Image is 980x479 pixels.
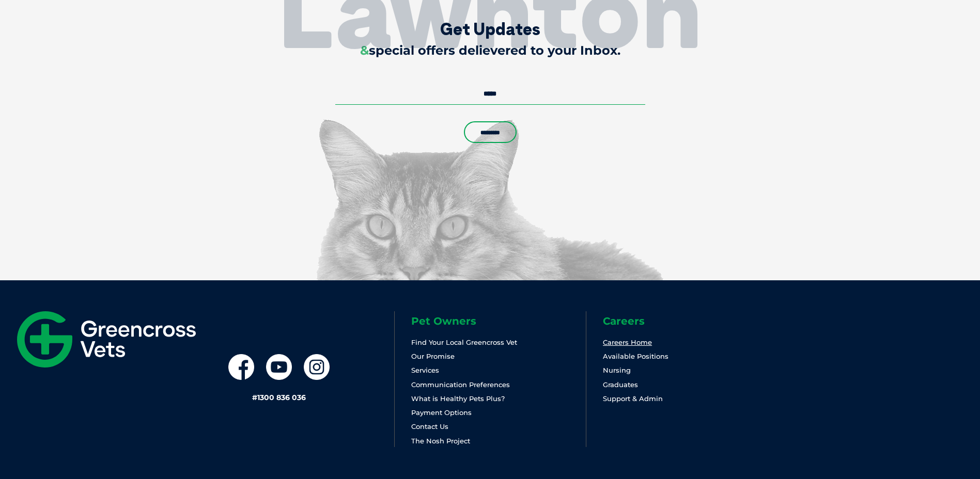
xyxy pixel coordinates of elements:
span: # [252,393,257,402]
a: The Nosh Project [411,437,470,445]
a: #1300 836 036 [252,393,306,402]
a: Services [411,366,439,374]
a: Find Your Local Greencross Vet [411,338,517,346]
a: What is Healthy Pets Plus? [411,394,505,403]
a: Contact Us [411,422,448,430]
a: Nursing [603,366,631,374]
a: Communication Preferences [411,380,510,389]
a: Our Promise [411,352,455,360]
a: Available Positions [603,352,668,360]
a: Careers Home [603,338,652,346]
h6: Careers [603,316,777,326]
a: Support & Admin [603,394,663,403]
h6: Pet Owners [411,316,586,326]
a: Payment Options [411,408,472,417]
a: Graduates [603,380,638,389]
